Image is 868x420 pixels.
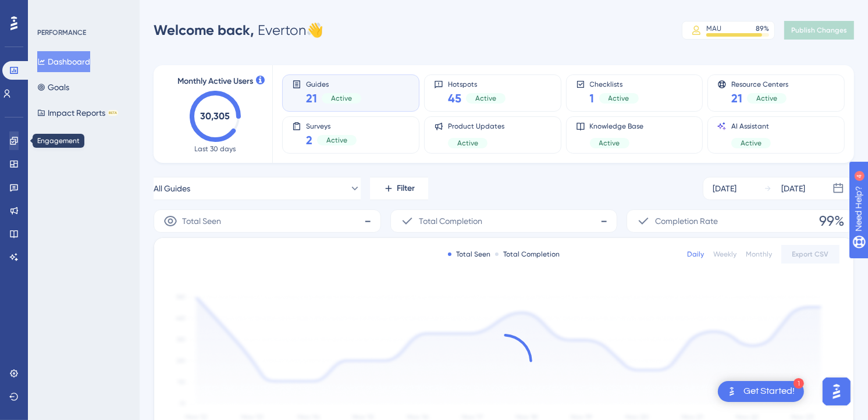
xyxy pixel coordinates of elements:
button: Export CSV [781,245,839,264]
span: Surveys [306,122,357,130]
span: Need Help? [27,3,73,17]
span: 99% [819,212,844,230]
div: Daily [687,250,704,259]
span: Export CSV [792,250,829,259]
span: Active [475,94,496,103]
span: Welcome back, [154,22,254,38]
button: Filter [370,177,428,200]
span: Checklists [590,80,639,88]
span: Knowledge Base [590,122,644,131]
button: All Guides [154,177,361,200]
span: Monthly Active Users [177,74,253,88]
span: Active [331,94,352,103]
button: Impact ReportsBETA [37,102,118,123]
span: 1 [590,90,595,106]
div: Monthly [746,250,772,259]
div: Get Started! [744,385,795,398]
span: 21 [306,90,317,106]
div: Total Seen [448,250,490,259]
div: [DATE] [713,181,737,195]
div: Open Get Started! checklist, remaining modules: 1 [718,381,804,402]
button: Dashboard [37,51,90,72]
span: All Guides [154,181,190,195]
span: Active [457,138,478,148]
div: 1 [794,378,804,389]
img: launcher-image-alternative-text [725,385,739,398]
span: 45 [448,90,461,106]
span: - [364,212,371,230]
span: AI Assistant [731,122,771,131]
div: 89 % [756,24,769,33]
span: Product Updates [448,122,504,131]
span: 21 [731,90,742,106]
div: BETA [108,110,118,116]
span: Publish Changes [791,26,847,35]
span: Filter [397,181,415,195]
span: Active [609,94,629,103]
div: PERFORMANCE [37,28,86,37]
span: Total Seen [182,214,221,228]
span: Active [326,136,347,145]
span: Active [599,138,620,148]
span: 2 [306,132,312,148]
span: Guides [306,80,361,88]
span: Hotspots [448,80,506,88]
span: Total Completion [419,214,482,228]
div: Everton 👋 [154,21,323,40]
iframe: UserGuiding AI Assistant Launcher [819,374,854,409]
button: Publish Changes [784,21,854,40]
span: - [600,212,607,230]
span: Resource Centers [731,80,788,88]
button: Goals [37,77,69,98]
div: [DATE] [781,181,805,195]
span: Active [741,138,762,148]
span: Active [756,94,777,103]
div: Weekly [713,250,737,259]
div: Total Completion [495,250,560,259]
span: Last 30 days [195,144,236,154]
div: 4 [80,6,84,15]
div: MAU [706,24,721,33]
text: 30,305 [201,111,230,122]
span: Completion Rate [655,214,718,228]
